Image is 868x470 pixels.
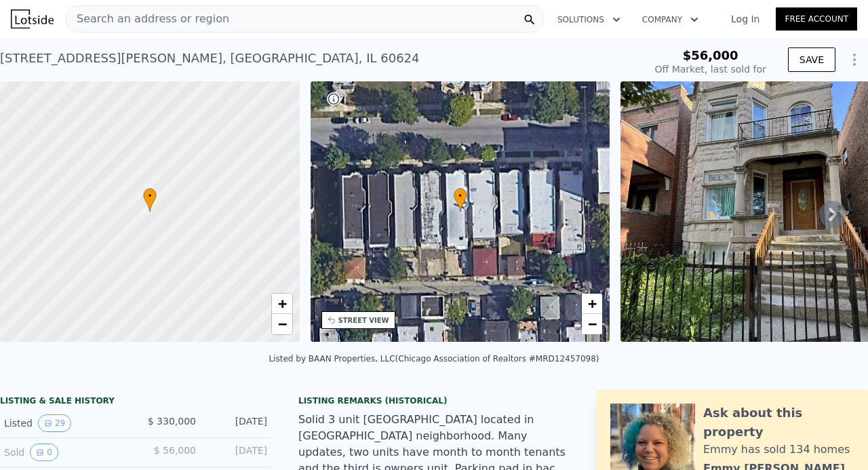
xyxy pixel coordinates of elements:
[776,7,857,31] a: Free Account
[272,294,292,314] a: Zoom in
[4,444,125,461] div: Sold
[655,62,766,76] div: Off Market, last sold for
[66,11,229,27] span: Search an address or region
[11,9,54,28] img: Lotside
[207,414,267,432] div: [DATE]
[277,315,286,332] span: −
[841,46,868,73] button: Show Options
[298,395,570,406] div: Listing Remarks (Historical)
[703,404,854,442] div: Ask about this property
[547,7,631,32] button: Solutions
[582,294,602,314] a: Zoom in
[588,315,597,332] span: −
[272,314,292,334] a: Zoom out
[788,47,835,72] button: SAVE
[631,7,709,32] button: Company
[277,295,286,312] span: +
[338,315,389,326] div: STREET VIEW
[715,12,776,26] a: Log In
[454,188,467,212] div: •
[683,48,738,62] span: $56,000
[582,314,602,334] a: Zoom out
[4,414,125,432] div: Listed
[38,414,71,432] button: View historical data
[143,190,157,202] span: •
[148,416,196,427] span: $ 330,000
[269,354,599,364] div: Listed by BAAN Properties, LLC (Chicago Association of Realtors #MRD12457098)
[30,444,58,461] button: View historical data
[703,442,850,458] div: Emmy has sold 134 homes
[454,190,467,202] span: •
[588,295,597,312] span: +
[143,188,157,212] div: •
[154,445,196,456] span: $ 56,000
[207,444,267,461] div: [DATE]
